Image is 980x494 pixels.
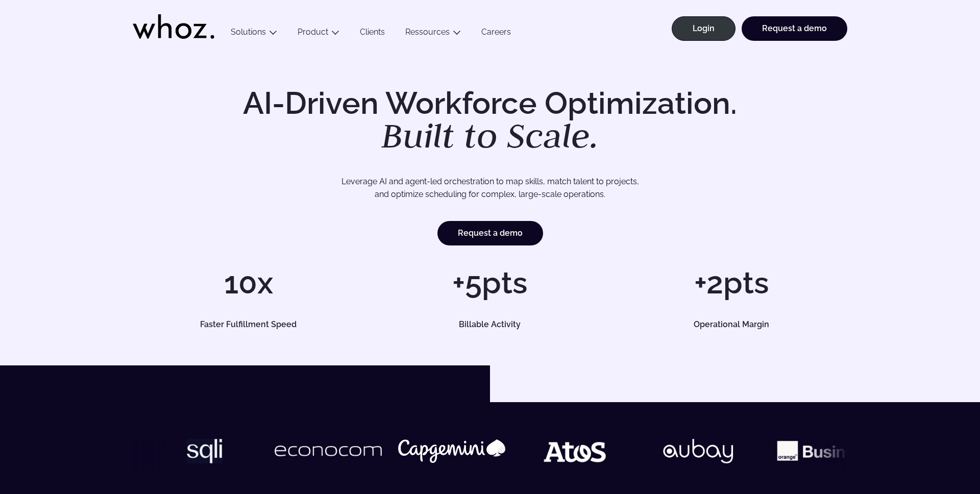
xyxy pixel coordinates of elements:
[381,113,599,158] em: Built to Scale.
[471,27,521,41] a: Careers
[405,27,450,37] a: Ressources
[437,221,543,245] a: Request a demo
[220,27,287,41] button: Solutions
[627,320,836,329] h5: Operational Margin
[229,88,751,153] h1: AI-Driven Workforce Optimization.
[672,16,736,41] a: Login
[168,175,812,201] p: Leverage AI and agent-led orchestration to map skills, match talent to projects, and optimize sch...
[350,27,395,41] a: Clients
[395,27,471,41] button: Ressources
[298,27,328,37] a: Product
[133,267,364,298] h1: 10x
[374,267,605,298] h1: +5pts
[144,320,353,329] h5: Faster Fulfillment Speed
[616,267,847,298] h1: +2pts
[386,320,594,329] h5: Billable Activity
[742,16,847,41] a: Request a demo
[287,27,350,41] button: Product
